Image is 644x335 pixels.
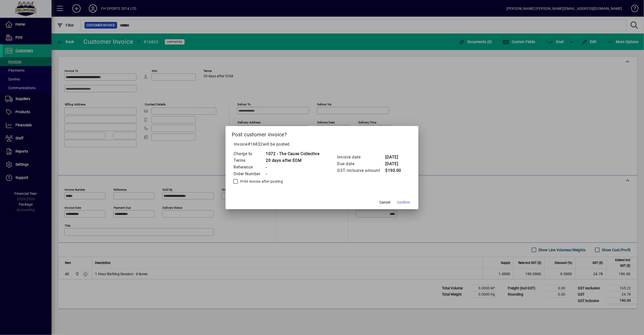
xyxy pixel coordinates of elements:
td: Due date [337,161,385,167]
p: Invoice will be posted . [232,141,412,147]
td: [DATE] [385,161,406,167]
td: 20 days after EOM [265,157,320,164]
td: Invoice date [337,154,385,161]
td: - [265,164,320,171]
td: Order Number [233,171,265,177]
label: Print invoice after posting [239,179,283,184]
td: Charge to [233,150,265,157]
button: Cancel [377,198,393,207]
td: $190.00 [385,167,406,174]
button: Confirm [395,198,412,207]
span: #16832 [248,142,263,147]
td: Terms [233,157,265,164]
span: Cancel [380,200,390,205]
td: [DATE] [385,154,406,161]
h2: Post customer invoice? [226,126,418,141]
td: - [265,171,320,177]
td: GST inclusive amount [337,167,385,174]
td: 1072 - The Cause Collective [265,150,320,157]
td: Reference [233,164,265,171]
span: Confirm [397,200,410,205]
